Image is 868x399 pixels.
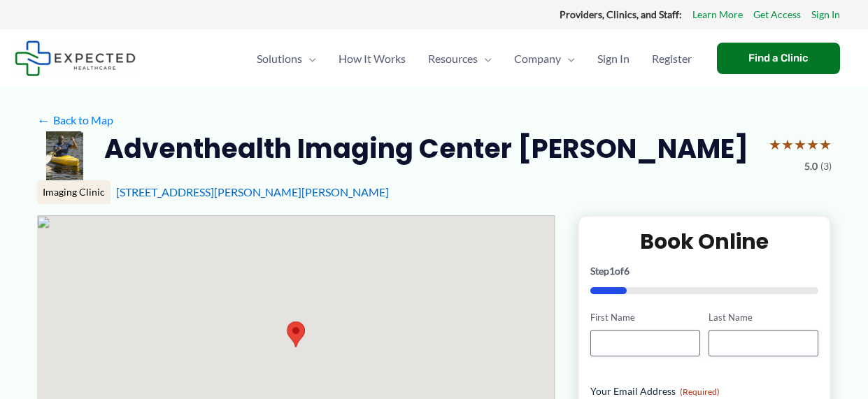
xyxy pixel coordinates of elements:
[692,6,743,24] a: Learn More
[327,34,417,83] a: How It Works
[641,34,703,83] a: Register
[428,34,478,83] span: Resources
[257,34,302,83] span: Solutions
[15,41,136,76] img: Expected Healthcare Logo - side, dark font, small
[246,34,703,83] nav: Primary Site Navigation
[104,131,748,166] h2: Adventhealth Imaging Center [PERSON_NAME]
[609,265,615,277] span: 1
[478,34,492,83] span: Menu Toggle
[804,157,818,175] span: 5.0
[652,34,692,83] span: Register
[753,6,801,24] a: Get Access
[339,34,406,83] span: How It Works
[586,34,641,83] a: Sign In
[806,131,819,157] span: ★
[116,185,389,198] a: [STREET_ADDRESS][PERSON_NAME][PERSON_NAME]
[37,113,50,126] span: ←
[769,131,781,157] span: ★
[590,266,819,276] p: Step of
[819,131,832,157] span: ★
[781,131,794,157] span: ★
[246,34,327,83] a: SolutionsMenu Toggle
[717,43,840,74] a: Find a Clinic
[590,311,700,324] label: First Name
[417,34,503,83] a: ResourcesMenu Toggle
[624,265,629,277] span: 6
[37,110,113,131] a: ←Back to Map
[794,131,806,157] span: ★
[709,311,818,324] label: Last Name
[590,228,819,255] h2: Book Online
[561,34,575,83] span: Menu Toggle
[503,34,586,83] a: CompanyMenu Toggle
[514,34,561,83] span: Company
[680,386,720,397] span: (Required)
[560,8,682,20] strong: Providers, Clinics, and Staff:
[302,34,316,83] span: Menu Toggle
[37,180,111,204] div: Imaging Clinic
[811,6,840,24] a: Sign In
[597,34,629,83] span: Sign In
[820,157,832,175] span: (3)
[590,384,819,398] label: Your Email Address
